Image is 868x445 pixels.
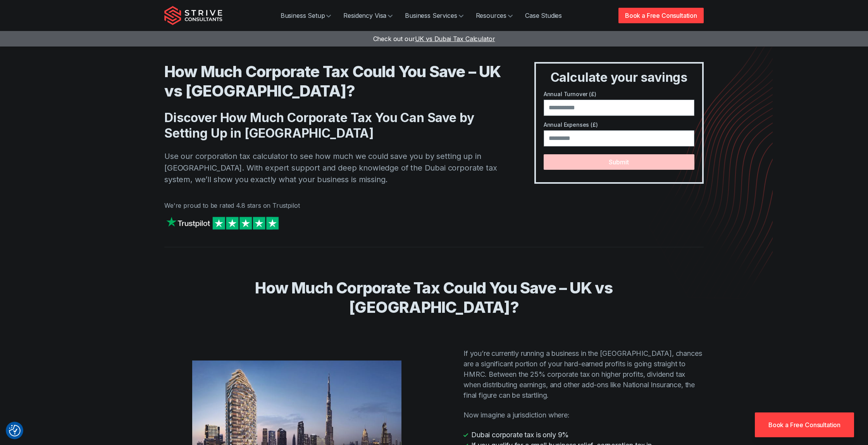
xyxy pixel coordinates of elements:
h1: How Much Corporate Tax Could You Save – UK vs [GEOGRAPHIC_DATA]? [164,62,503,101]
p: Use our corporation tax calculator to see how much we could save you by setting up in [GEOGRAPHIC... [164,150,503,185]
p: We're proud to be rated 4.8 stars on Trustpilot [164,201,503,210]
a: Business Setup [274,8,338,23]
h2: How Much Corporate Tax Could You Save – UK vs [GEOGRAPHIC_DATA]? [186,278,682,317]
a: Business Services [399,8,469,23]
label: Annual Expenses (£) [544,121,694,129]
h3: Calculate your savings [539,70,699,85]
a: Resources [470,8,519,23]
a: Case Studies [519,8,568,23]
h2: Discover How Much Corporate Tax You Can Save by Setting Up in [GEOGRAPHIC_DATA] [164,110,503,141]
label: Annual Turnover (£) [544,90,694,98]
button: Consent Preferences [9,425,21,436]
img: Strive Consultants [164,6,222,25]
a: Residency Visa [337,8,399,23]
a: Book a Free Consultation [618,8,704,23]
img: Revisit consent button [9,425,21,436]
li: Dubai corporate tax is only 9% [463,429,704,440]
a: Book a Free Consultation [755,412,854,437]
p: Now imagine a jurisdiction where: [463,410,704,420]
span: UK vs Dubai Tax Calculator [415,35,495,43]
img: Strive on Trustpilot [164,215,281,231]
p: If you’re currently running a business in the [GEOGRAPHIC_DATA], chances are a significant portio... [463,348,704,400]
a: Check out ourUK vs Dubai Tax Calculator [373,35,495,43]
button: Submit [544,154,694,170]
